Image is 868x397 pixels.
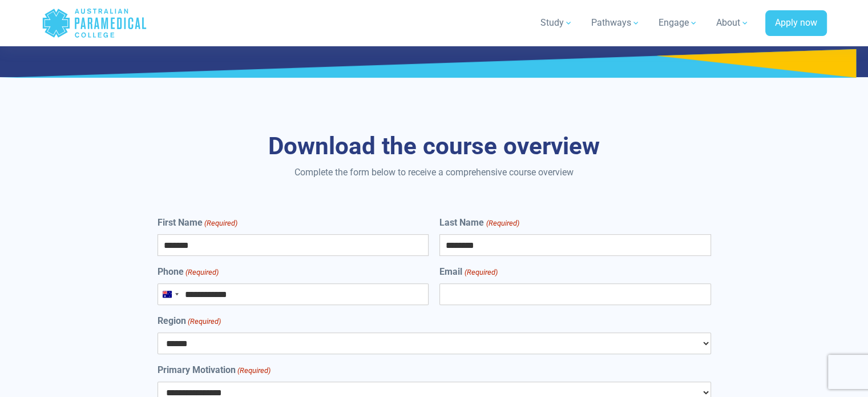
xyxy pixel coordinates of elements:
[187,316,221,327] span: (Required)
[463,267,498,278] span: (Required)
[584,7,647,39] a: Pathways
[158,284,182,304] button: Selected country
[439,216,519,230] label: Last Name
[100,166,768,179] p: Complete the form below to receive a comprehensive course overview
[158,314,221,328] label: Region
[42,5,147,42] a: Australian Paramedical College
[158,216,237,230] label: First Name
[100,132,768,161] h3: Download the course overview
[203,218,237,229] span: (Required)
[485,218,519,229] span: (Required)
[765,10,827,37] a: Apply now
[652,7,705,39] a: Engage
[236,365,271,376] span: (Required)
[534,7,580,39] a: Study
[439,265,497,279] label: Email
[184,267,219,278] span: (Required)
[158,265,219,279] label: Phone
[709,7,756,39] a: About
[158,363,271,377] label: Primary Motivation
